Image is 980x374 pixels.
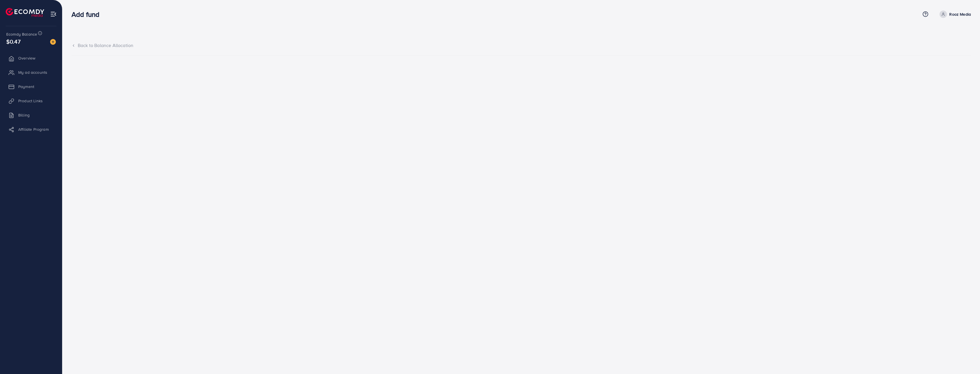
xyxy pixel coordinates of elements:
a: Rooz Media [937,11,971,18]
span: Ecomdy Balance [6,31,37,37]
h3: Add fund [72,10,104,19]
span: $0.47 [6,37,21,46]
img: menu [50,11,57,17]
img: image [50,39,56,45]
img: logo [6,8,44,17]
p: Rooz Media [949,11,971,18]
div: Back to Balance Allocation [72,42,971,49]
